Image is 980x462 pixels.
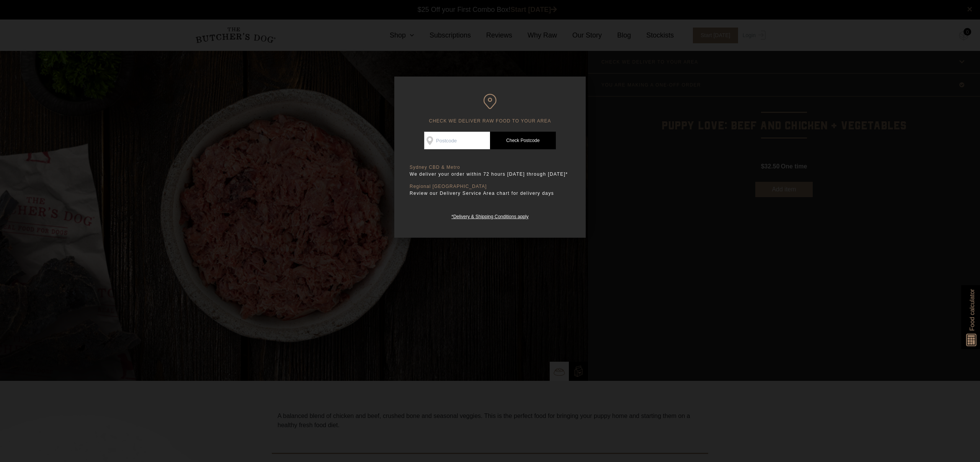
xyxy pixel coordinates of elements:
p: We deliver your order within 72 hours [DATE] through [DATE]* [410,170,570,178]
p: Regional [GEOGRAPHIC_DATA] [410,184,570,189]
a: Check Postcode [490,132,556,149]
span: Food calculator [967,289,977,331]
input: Postcode [424,132,490,149]
a: *Delivery & Shipping Conditions apply [451,212,528,219]
p: Review our Delivery Service Area chart for delivery days [410,189,570,197]
p: Sydney CBD & Metro [410,165,570,170]
h6: CHECK WE DELIVER RAW FOOD TO YOUR AREA [410,94,570,124]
